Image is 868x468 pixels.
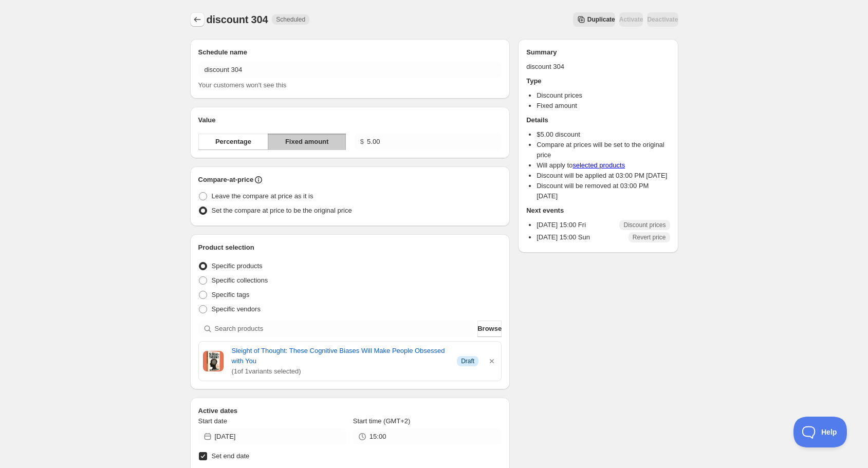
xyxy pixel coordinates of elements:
[537,160,670,171] li: Will apply to
[526,47,670,58] h2: Summary
[537,129,670,140] li: $ 5.00 discount
[477,324,502,334] span: Browse
[212,262,263,270] span: Specific products
[793,417,847,447] iframe: Toggle Customer Support
[215,137,251,147] span: Percentage
[537,90,670,101] li: Discount prices
[633,233,666,241] span: Revert price
[212,452,250,460] span: Set end date
[198,175,254,185] h2: Compare-at-price
[198,81,287,89] span: Your customers won't see this
[353,417,411,425] span: Start time (GMT+2)
[198,115,502,125] h2: Value
[276,15,305,24] span: Scheduled
[285,137,329,147] span: Fixed amount
[360,138,364,145] span: $
[198,406,502,416] h2: Active dates
[537,140,670,160] li: Compare at prices will be set to the original price
[587,15,615,24] span: Duplicate
[190,12,205,27] button: Schedules
[198,47,502,58] h2: Schedule name
[461,357,474,365] span: Draft
[232,366,449,377] span: ( 1 of 1 variants selected)
[198,417,227,425] span: Start date
[207,14,268,25] span: discount 304
[215,321,476,337] input: Search products
[537,171,670,181] li: Discount will be applied at 03:00 PM [DATE]
[212,305,261,313] span: Specific vendors
[573,12,615,27] button: Secondary action label
[537,220,586,230] p: [DATE] 15:00 Fri
[268,134,345,150] button: Fixed amount
[526,76,670,86] h2: Type
[623,221,666,229] span: Discount prices
[526,115,670,125] h2: Details
[198,242,502,253] h2: Product selection
[212,192,313,200] span: Leave the compare at price as it is
[212,207,352,214] span: Set the compare at price to be the original price
[198,134,269,150] button: Percentage
[537,232,590,242] p: [DATE] 15:00 Sun
[526,205,670,216] h2: Next events
[537,181,670,201] li: Discount will be removed at 03:00 PM [DATE]
[477,321,502,337] button: Browse
[572,161,625,169] a: selected products
[203,351,224,371] img: Cover image of Sleight of Thought: These Cognitive Biases Will Make People Obsessed with You by T...
[212,291,250,298] span: Specific tags
[212,276,268,284] span: Specific collections
[537,101,670,111] li: Fixed amount
[232,346,449,366] a: Sleight of Thought: These Cognitive Biases Will Make People Obsessed with You
[526,62,670,72] p: discount 304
